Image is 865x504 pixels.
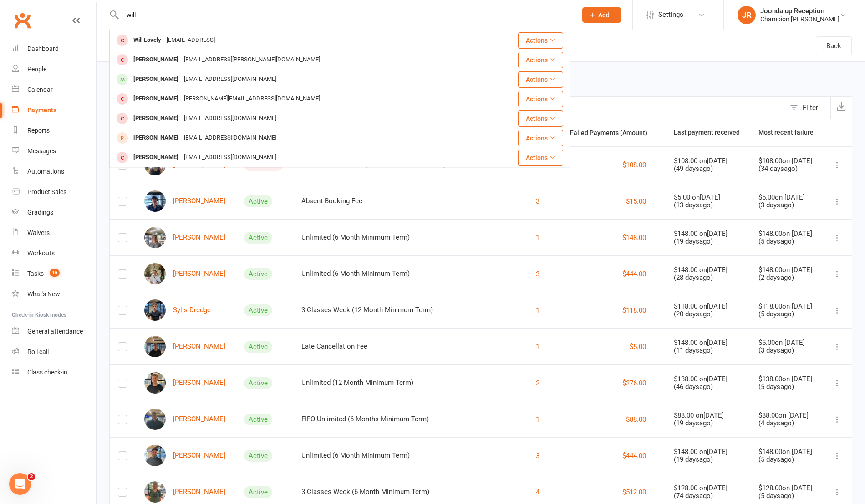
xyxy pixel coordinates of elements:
button: $118.00 [622,305,646,316]
div: $88.00 on [DATE] [758,412,815,419]
div: Automations [27,168,64,175]
button: 1 [536,414,539,425]
button: $88.00 [626,414,646,425]
a: Reports [12,120,96,141]
div: Active [244,486,272,498]
div: $148.00 on [DATE] [674,266,742,274]
button: 3 [536,269,539,279]
span: Settings [658,5,683,25]
div: Unlimited (6 Month Minimum Term) [301,452,450,459]
div: Product Sales [27,188,66,195]
button: $276.00 [622,378,646,389]
div: [PERSON_NAME] [131,151,181,164]
th: Most recent failure [750,119,824,146]
div: [EMAIL_ADDRESS][DOMAIN_NAME] [181,151,279,164]
div: Gradings [27,209,53,216]
div: Waivers [27,229,50,236]
a: Shaun Garlett[PERSON_NAME] [144,409,225,430]
th: Last payment received [666,119,750,146]
div: $88.00 on [DATE] [674,412,742,419]
button: 3 [536,196,539,207]
div: $128.00 on [DATE] [674,484,742,492]
div: Roll call [27,348,49,355]
a: Haper Gerovich[PERSON_NAME] [144,481,225,503]
div: ( 20 days ago) [674,310,742,318]
img: Shaun Garlett [144,409,166,430]
div: Joondalup Reception [760,7,840,15]
span: 19 [50,269,60,277]
div: ( 13 days ago) [674,201,742,209]
a: What's New [12,284,96,304]
div: ( 3 days ago) [758,201,815,209]
input: Search... [120,9,570,21]
a: Workouts [12,243,96,264]
div: Class check-in [27,369,67,376]
a: Roll call [12,342,96,362]
button: 1 [536,341,539,352]
a: Dashboard [12,39,96,59]
a: Sylis DredgeSylis Dredge [144,299,211,321]
div: [PERSON_NAME] [131,92,181,105]
button: Actions [518,150,563,166]
div: ( 19 days ago) [674,456,742,464]
a: Automations [12,161,96,182]
div: [PERSON_NAME] [131,53,181,66]
div: FIFO Unlimited (6 Months Minimum Term) [301,415,450,423]
div: ( 28 days ago) [674,274,742,282]
div: $108.00 on [DATE] [674,157,742,165]
button: Actions [518,110,563,127]
button: 1 [536,305,539,316]
span: 2 [28,473,35,480]
div: $148.00 on [DATE] [674,230,742,238]
div: Active [244,377,272,389]
div: [EMAIL_ADDRESS][PERSON_NAME][DOMAIN_NAME] [181,53,323,66]
a: Calendar [12,80,96,100]
div: $5.00 on [DATE] [674,194,742,201]
button: Failed Payments (Amount) [570,127,657,138]
div: Unlimited (6 Month Minimum Term) [301,234,450,241]
a: Tre Dwarika[PERSON_NAME] [144,336,225,357]
button: 2 [536,378,539,389]
div: 3 Classes Week (12 Month Minimum Term) [301,306,450,314]
a: Messages [12,141,96,161]
a: Callum Gerovich[PERSON_NAME] [144,445,225,466]
div: $5.00 on [DATE] [758,194,815,201]
span: Add [598,11,610,19]
div: $148.00 on [DATE] [758,230,815,238]
div: $148.00 on [DATE] [674,448,742,456]
img: Callum Gerovich [144,445,166,466]
div: Champion [PERSON_NAME] [760,15,840,23]
div: [PERSON_NAME] [131,73,181,86]
div: Calendar [27,86,53,93]
a: Payments [12,100,96,120]
a: Zack Coulthand[PERSON_NAME] [144,227,225,248]
div: $138.00 on [DATE] [758,375,815,383]
div: Active [244,450,272,462]
button: $444.00 [622,269,646,279]
div: Active [244,195,272,207]
div: ( 2 days ago) [758,274,815,282]
img: Zack Coulthand [144,227,166,248]
button: Actions [518,32,563,49]
div: Reports [27,127,50,134]
div: Unlimited (12 Month Minimum Term) [301,379,450,387]
div: Workouts [27,250,55,257]
div: JR [738,6,756,24]
div: General attendance [27,328,83,335]
button: 3 [536,450,539,461]
div: [EMAIL_ADDRESS][DOMAIN_NAME] [181,112,279,125]
div: ( 74 days ago) [674,492,742,500]
div: Active [244,304,272,316]
div: $148.00 on [DATE] [674,339,742,347]
div: Active [244,414,272,425]
div: [EMAIL_ADDRESS][DOMAIN_NAME] [181,73,279,86]
button: $15.00 [626,196,646,207]
div: $138.00 on [DATE] [674,375,742,383]
button: Filter [785,97,830,119]
div: $118.00 on [DATE] [758,303,815,310]
button: Actions [518,52,563,68]
div: ( 3 days ago) [758,347,815,354]
button: Actions [518,91,563,107]
div: STUDENT Unlimited (6 Months Minimum Term) [301,161,450,169]
a: Waivers [12,223,96,243]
